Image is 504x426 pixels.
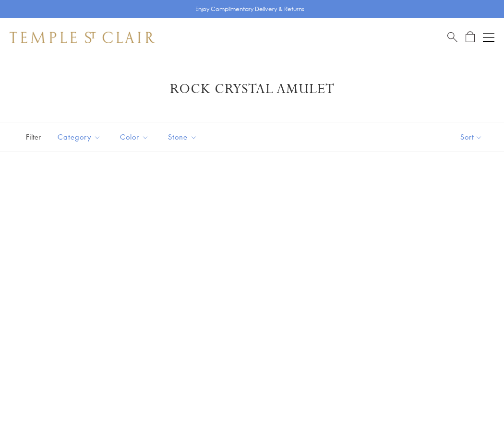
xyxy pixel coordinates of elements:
[163,131,204,143] span: Stone
[53,131,108,143] span: Category
[161,126,204,148] button: Stone
[10,32,155,43] img: Temple St. Clair
[466,31,475,43] a: Open Shopping Bag
[483,32,494,43] button: Open navigation
[113,126,156,148] button: Color
[115,131,156,143] span: Color
[195,4,304,14] p: Enjoy Complimentary Delivery & Returns
[50,126,108,148] button: Category
[447,31,457,43] a: Search
[24,81,480,98] h1: Rock Crystal Amulet
[439,122,504,152] button: Show sort by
